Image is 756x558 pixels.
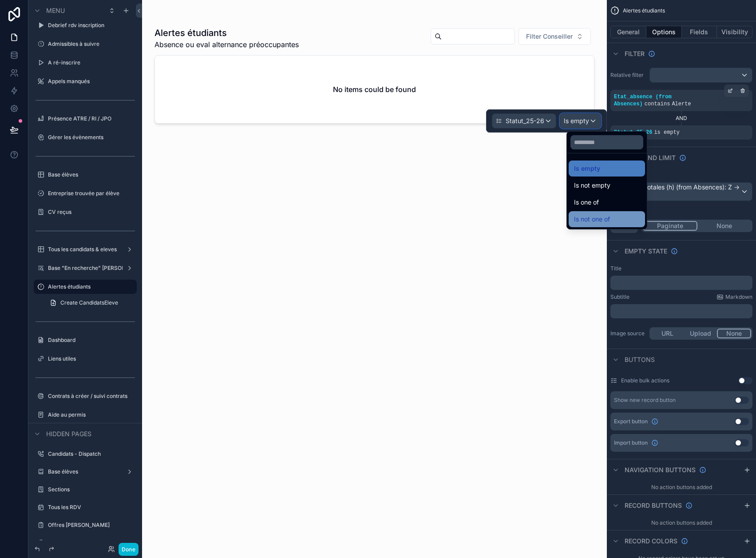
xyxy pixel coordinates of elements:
button: Absences totales (h) (from Absences): Z -> A [610,182,752,201]
label: Dashboard [48,337,135,344]
button: URL [651,329,684,338]
label: Debrief rdv inscription [48,22,135,29]
span: Hidden pages [46,430,91,438]
button: None [697,221,751,231]
label: Présence ATRE / RI / JPO [48,115,135,122]
div: AND [610,115,752,122]
div: No action buttons added [607,516,756,530]
span: is empty [654,129,680,136]
a: Create CandidatsEleve [44,296,137,310]
span: Create CandidatsEleve [60,299,118,306]
span: Record buttons [625,501,682,510]
label: A ré-inscrire [48,59,135,66]
label: Gérer les évènements [48,134,135,141]
span: Import button [614,439,648,446]
label: Liens utiles [48,355,135,362]
span: Navigation buttons [625,466,696,474]
button: General [610,26,646,38]
span: Statut_25-26 [614,129,652,136]
span: Alertes étudiants [623,7,665,14]
button: Done [119,543,139,556]
label: Contrats à créer / suivi contrats [48,393,135,400]
div: Absences totales (h) (from Absences): Z -> A [611,183,752,201]
label: Base élèves [48,468,123,475]
label: Aide au permis [48,411,135,418]
button: Paginate [643,221,697,231]
span: Menu [46,6,65,15]
label: Tous les RDV [48,504,135,511]
label: Alertes étudiants [48,283,131,290]
button: Upload [684,329,717,338]
label: Offres [PERSON_NAME] [48,522,135,529]
label: Tous les candidats & eleves [48,246,123,253]
label: Image source [610,330,646,337]
span: Is empty [574,163,600,174]
label: Admissibles à suivre [48,40,135,48]
label: CV reçus [48,209,135,216]
button: Options [646,26,682,38]
label: Enable bulk actions [621,377,669,384]
div: No action buttons added [607,480,756,494]
span: Empty state [625,247,667,256]
span: Is one of [574,197,599,208]
a: Markdown [716,293,752,301]
label: Base élèves [48,171,135,178]
button: None [717,329,751,338]
button: Fields [682,26,717,38]
span: Record colors [625,537,677,546]
span: Is not one of [574,214,610,225]
span: Export button [614,418,648,425]
label: Candidats - Dispatch [48,450,135,458]
label: Appels manqués [48,78,135,85]
label: Sections [48,486,135,493]
span: Sort And Limit [625,153,676,162]
span: Markdown [725,293,752,301]
span: Etat_absence (from Absences) [614,94,672,107]
button: Visibility [717,26,752,38]
div: scrollable content [610,304,752,318]
label: Relative filter [610,72,646,79]
label: Title [610,265,621,272]
label: Entreprise trouvée par élève [48,190,135,197]
span: Filter [625,49,645,58]
span: Alerte [672,101,691,107]
label: Subtitle [610,293,629,301]
label: Base "En recherche" [PERSON_NAME] [48,265,123,272]
div: Show new record button [614,397,676,404]
span: Buttons [625,355,655,364]
label: CV reçus [48,539,135,546]
span: contains [645,101,670,107]
div: scrollable content [610,276,752,290]
span: Is not empty [574,180,610,191]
